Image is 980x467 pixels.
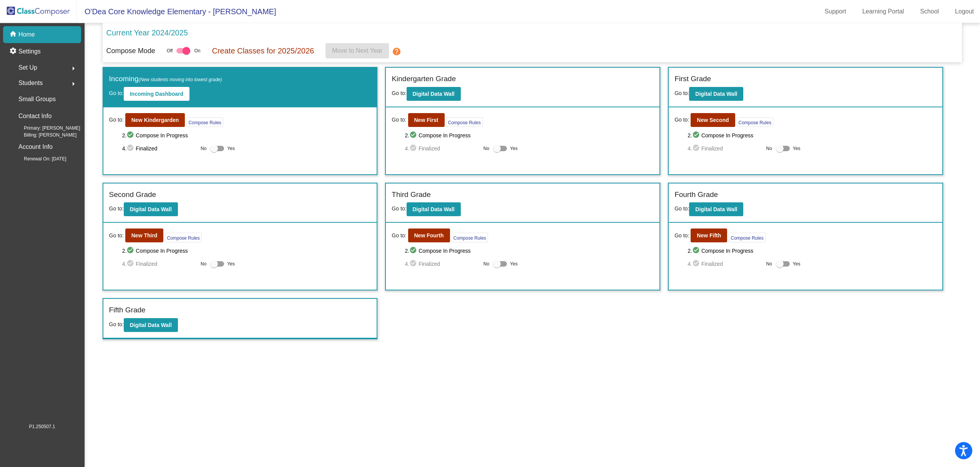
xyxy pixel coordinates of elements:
[124,202,178,216] button: Digital Data Wall
[124,87,189,101] button: Incoming Dashboard
[697,117,729,123] b: New Second
[69,79,78,88] mat-icon: arrow_right
[212,45,314,57] p: Create Classes for 2025/2026
[689,202,743,216] button: Digital Data Wall
[697,232,721,239] b: New Fifth
[674,90,689,96] span: Go to:
[332,47,382,54] span: Move to Next Year
[109,321,124,327] span: Go to:
[77,5,276,18] span: O'Dea Core Knowledge Elementary - [PERSON_NAME]
[122,144,197,153] span: 4. Finalized
[413,91,455,97] b: Digital Data Wall
[69,64,78,73] mat-icon: arrow_right
[186,117,223,127] button: Compose Rules
[392,47,401,56] mat-icon: help
[392,116,406,124] span: Go to:
[689,87,743,101] button: Digital Data Wall
[695,91,737,97] b: Digital Data Wall
[125,113,185,127] button: New Kindergarden
[18,78,43,88] span: Students
[688,259,762,269] span: 4. Finalized
[131,232,158,239] b: New Third
[18,111,51,122] p: Contact Info
[109,189,156,200] label: Second Grade
[109,205,124,212] span: Go to:
[18,94,56,105] p: Small Groups
[408,228,450,242] button: New Fourth
[688,131,937,140] span: 2. Compose In Progress
[201,145,206,152] span: No
[688,246,937,255] span: 2. Compose In Progress
[124,318,178,332] button: Digital Data Wall
[392,73,456,85] label: Kindergarten Grade
[392,90,406,96] span: Go to:
[126,144,136,153] mat-icon: check_circle
[483,145,489,152] span: No
[793,259,801,269] span: Yes
[12,132,76,138] span: Billing: [PERSON_NAME]
[18,47,41,56] p: Settings
[674,232,689,240] span: Go to:
[766,145,772,152] span: No
[227,259,235,269] span: Yes
[691,228,727,242] button: New Fifth
[201,260,206,267] span: No
[126,131,136,140] mat-icon: check_circle
[12,155,66,162] span: Renewal On: [DATE]
[106,27,188,38] p: Current Year 2024/2025
[510,259,518,269] span: Yes
[18,142,53,152] p: Account Info
[131,117,179,123] b: New Kindergarden
[122,131,371,140] span: 2. Compose In Progress
[407,202,461,216] button: Digital Data Wall
[227,144,235,153] span: Yes
[125,228,164,242] button: New Third
[130,91,183,97] b: Incoming Dashboard
[18,62,37,73] span: Set Up
[12,125,80,132] span: Primary: [PERSON_NAME]
[674,73,711,85] label: First Grade
[856,5,910,18] a: Learning Portal
[446,117,483,127] button: Compose Rules
[405,259,479,269] span: 4. Finalized
[414,117,439,123] b: New First
[167,47,173,54] span: Off
[692,259,701,269] mat-icon: check_circle
[122,259,197,269] span: 4. Finalized
[139,77,222,82] span: (New students moving into lowest grade)
[674,189,718,200] label: Fourth Grade
[9,47,18,56] mat-icon: settings
[18,30,35,39] p: Home
[392,232,406,240] span: Go to:
[914,5,945,18] a: School
[9,30,18,39] mat-icon: home
[194,47,200,54] span: On
[326,43,389,58] button: Move to Next Year
[392,189,430,200] label: Third Grade
[409,131,419,140] mat-icon: check_circle
[949,5,980,18] a: Logout
[452,233,488,242] button: Compose Rules
[819,5,852,18] a: Support
[126,246,136,255] mat-icon: check_circle
[766,260,772,267] span: No
[413,206,455,212] b: Digital Data Wall
[409,259,419,269] mat-icon: check_circle
[692,131,701,140] mat-icon: check_circle
[109,116,124,124] span: Go to:
[130,206,172,212] b: Digital Data Wall
[510,144,518,153] span: Yes
[126,259,136,269] mat-icon: check_circle
[729,233,765,242] button: Compose Rules
[692,144,701,153] mat-icon: check_circle
[165,233,201,242] button: Compose Rules
[109,90,124,96] span: Go to:
[408,113,445,127] button: New First
[737,117,773,127] button: Compose Rules
[405,144,479,153] span: 4. Finalized
[392,205,406,212] span: Go to:
[674,116,689,124] span: Go to:
[109,73,222,85] label: Incoming
[109,305,146,316] label: Fifth Grade
[793,144,801,153] span: Yes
